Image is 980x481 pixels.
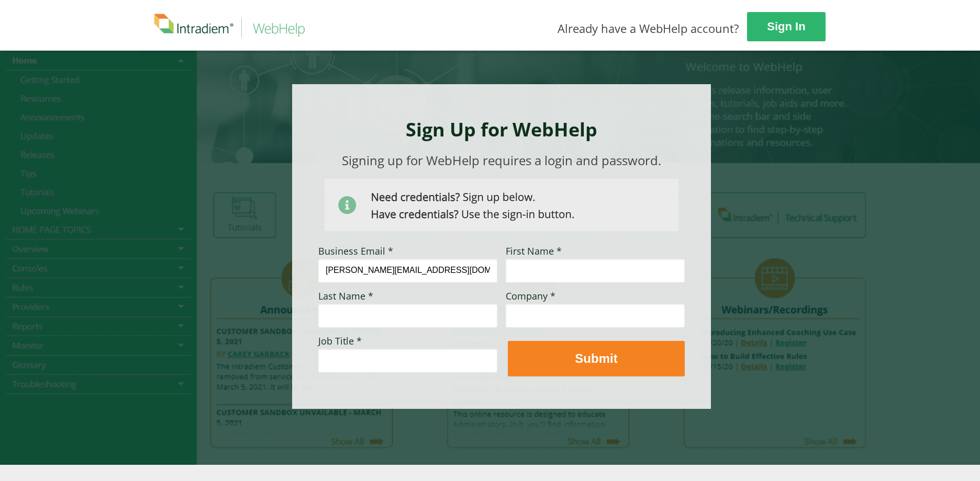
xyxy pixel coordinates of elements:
[575,351,617,365] strong: Submit
[406,117,597,142] strong: Sign Up for WebHelp
[508,341,685,376] button: Submit
[318,245,393,257] span: Business Email *
[342,152,661,169] span: Signing up for WebHelp requires a login and password.
[767,20,805,33] strong: Sign In
[325,179,678,231] img: Need Credentials? Sign up below. Have Credentials? Use the sign-in button.
[506,245,562,257] span: First Name *
[318,335,362,347] span: Job Title *
[747,12,826,41] a: Sign In
[558,20,739,36] span: Already have a WebHelp account?
[318,290,373,302] span: Last Name *
[506,290,555,302] span: Company *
